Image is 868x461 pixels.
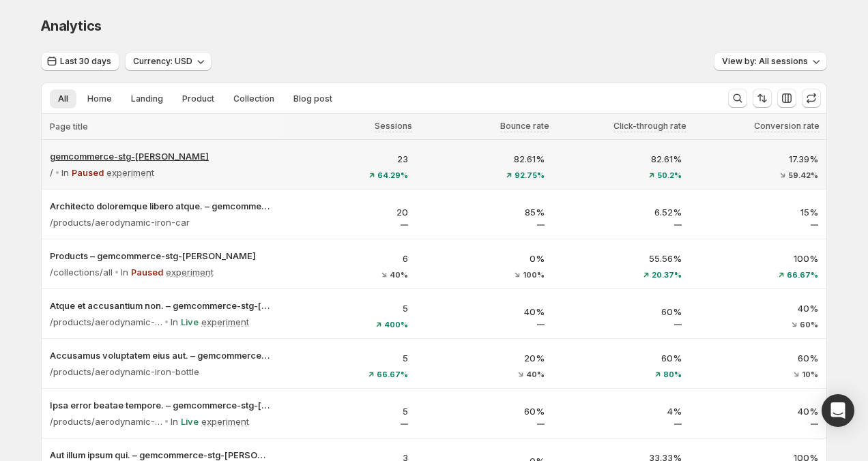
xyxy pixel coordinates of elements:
[714,52,827,71] button: View by: All sessions
[375,121,412,132] span: Sessions
[424,205,545,219] p: 85%
[50,265,113,279] p: /collections/all
[72,166,104,179] p: Paused
[561,404,682,418] p: 4%
[663,370,682,378] span: 80%
[722,56,808,67] span: View by: All sessions
[822,394,854,427] div: Open Intercom Messenger
[125,52,212,71] button: Currency: USD
[50,199,271,213] button: Architecto doloremque libero atque. – gemcommerce-stg-[PERSON_NAME]
[50,398,271,412] button: Ipsa error beatae tempore. – gemcommerce-stg-[PERSON_NAME]
[698,152,819,166] p: 17.39%
[561,305,682,318] p: 60%
[384,321,408,329] span: 400%
[800,321,818,329] span: 60%
[424,152,545,166] p: 82.61%
[182,93,214,104] span: Product
[50,166,53,179] p: /
[287,404,408,418] p: 5
[50,149,271,163] button: gemcommerce-stg-[PERSON_NAME]
[293,93,332,104] span: Blog post
[58,93,68,104] span: All
[50,249,271,263] button: Products – gemcommerce-stg-[PERSON_NAME]
[657,171,682,179] span: 50.2%
[698,205,819,219] p: 15%
[50,299,271,312] button: Atque et accusantium non. – gemcommerce-stg-[PERSON_NAME]
[728,89,747,108] button: Search and filter results
[698,351,819,365] p: 60%
[287,351,408,365] p: 5
[171,415,178,428] p: In
[287,205,408,219] p: 20
[424,252,545,265] p: 0%
[561,152,682,166] p: 82.61%
[698,301,819,315] p: 40%
[50,415,162,428] p: /products/aerodynamic-iron-computer
[523,271,545,279] span: 100%
[60,56,111,67] span: Last 30 days
[131,265,163,279] p: Paused
[41,52,119,71] button: Last 30 days
[287,152,408,166] p: 23
[753,89,772,108] button: Sort the results
[50,348,271,362] button: Accusamus voluptatem eius aut. – gemcommerce-stg-[PERSON_NAME]
[377,171,408,179] span: 64.29%
[424,305,545,318] p: 40%
[287,301,408,315] p: 5
[87,93,112,104] span: Home
[50,315,162,329] p: /products/aerodynamic-iron-clock
[788,171,818,179] span: 59.42%
[50,215,190,229] p: /products/aerodynamic-iron-car
[561,252,682,265] p: 55.56%
[754,121,820,132] span: Conversion rate
[106,166,154,179] p: experiment
[613,121,686,132] span: Click-through rate
[201,315,249,329] p: experiment
[698,252,819,265] p: 100%
[652,271,682,279] span: 20.37%
[500,121,549,132] span: Bounce rate
[61,166,69,179] p: In
[561,351,682,365] p: 60%
[50,365,199,378] p: /products/aerodynamic-iron-bottle
[390,271,408,279] span: 40%
[181,315,199,329] p: Live
[561,205,682,219] p: 6.52%
[424,351,545,365] p: 20%
[802,370,818,378] span: 10%
[698,404,819,418] p: 40%
[377,370,408,378] span: 66.67%
[424,404,545,418] p: 60%
[233,93,274,104] span: Collection
[166,265,214,279] p: experiment
[526,370,545,378] span: 40%
[201,415,249,428] p: experiment
[287,252,408,265] p: 6
[131,93,163,104] span: Landing
[181,415,199,428] p: Live
[41,18,102,34] span: Analytics
[121,265,128,279] p: In
[50,121,88,132] span: Page title
[133,56,192,67] span: Currency: USD
[515,171,545,179] span: 92.75%
[787,271,818,279] span: 66.67%
[171,315,178,329] p: In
